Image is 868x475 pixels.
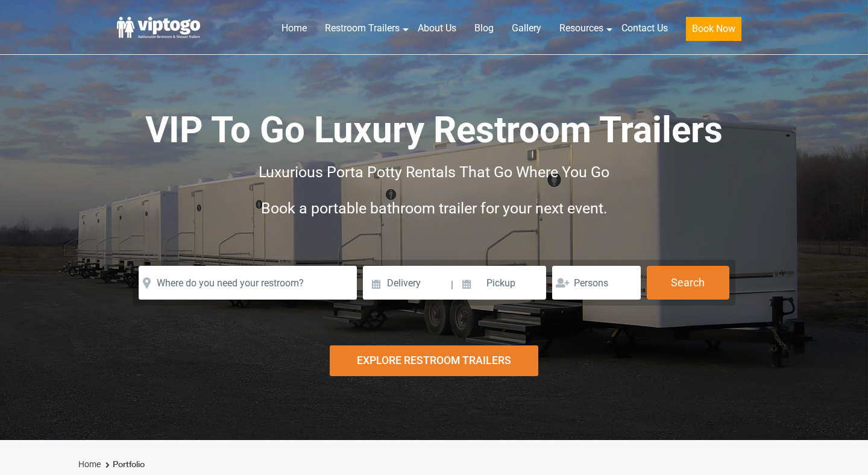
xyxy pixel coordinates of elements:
[409,15,465,42] a: About Us
[102,458,145,472] li: Portfolio
[139,266,357,300] input: Where do you need your restroom?
[316,15,409,42] a: Restroom Trailers
[550,15,612,42] a: Resources
[465,15,503,42] a: Blog
[503,15,550,42] a: Gallery
[363,266,449,300] input: Delivery
[612,15,677,42] a: Contact Us
[330,345,538,376] div: Explore Restroom Trailers
[677,15,750,48] a: Book Now
[272,15,316,42] a: Home
[647,266,729,300] button: Search
[686,17,741,41] button: Book Now
[552,266,641,300] input: Persons
[261,200,608,217] span: Book a portable bathroom trailer for your next event.
[78,459,101,469] a: Home
[145,109,723,151] span: VIP To Go Luxury Restroom Trailers
[259,163,609,181] span: Luxurious Porta Potty Rentals That Go Where You Go
[451,266,453,304] span: |
[454,266,546,300] input: Pickup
